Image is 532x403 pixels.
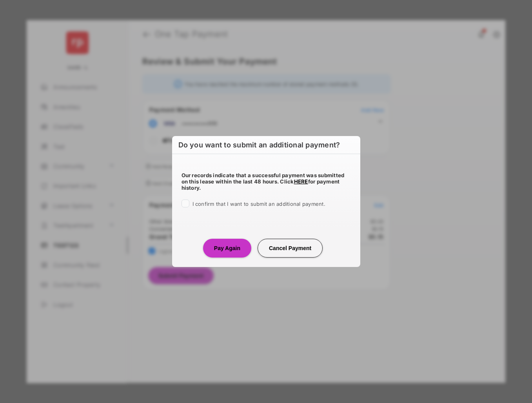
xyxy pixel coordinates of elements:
[182,172,351,191] h5: Our records indicate that a successful payment was submitted on this lease within the last 48 hou...
[192,201,325,207] span: I confirm that I want to submit an additional payment.
[258,239,323,258] button: Cancel Payment
[203,239,251,258] button: Pay Again
[294,178,308,185] a: HERE
[172,136,360,154] h6: Do you want to submit an additional payment?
